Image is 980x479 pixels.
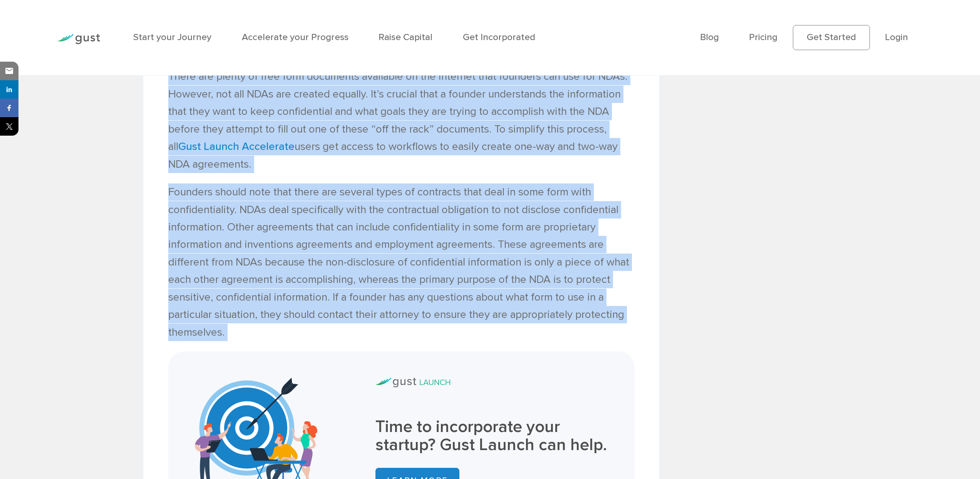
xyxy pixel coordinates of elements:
a: Raise Capital [379,32,432,43]
a: Blog [700,32,719,43]
a: Get Started [793,25,870,50]
p: There are plenty of free form documents available on the internet that founders can use for NDAs.... [168,68,634,173]
a: Gust Launch Accelerate [178,140,295,153]
a: Get Incorporated [463,32,535,43]
p: Founders should note that there are several types of contracts that deal in some form with confid... [168,183,634,341]
img: Gust Logo [57,34,100,44]
h3: Time to incorporate your startup? Gust Launch can help. [375,418,608,454]
a: Login [885,32,908,43]
a: Pricing [749,32,777,43]
a: Start your Journey [133,32,211,43]
a: Accelerate your Progress [242,32,348,43]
